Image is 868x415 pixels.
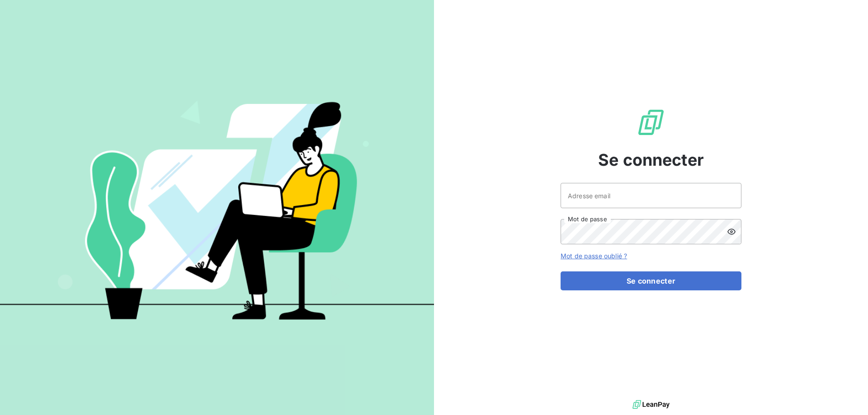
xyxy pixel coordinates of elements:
[561,271,741,290] button: Se connecter
[632,398,670,411] img: logo
[561,252,627,260] a: Mot de passe oublié ?
[561,183,741,208] input: placeholder
[598,148,704,172] span: Se connecter
[637,108,665,137] img: Logo LeanPay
